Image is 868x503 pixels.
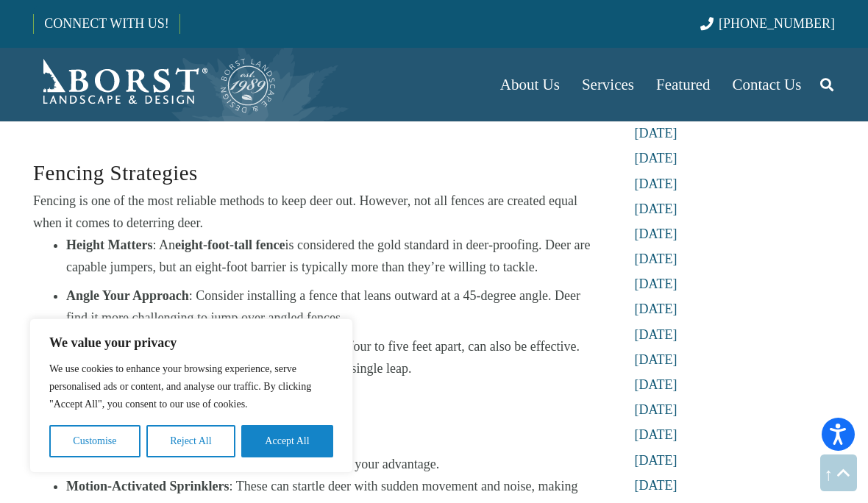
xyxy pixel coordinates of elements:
[500,76,560,94] span: About Us
[66,289,189,304] strong: Angle Your Approach
[635,328,677,343] a: [DATE]
[175,238,285,253] strong: eight-foot-tall fence
[582,76,634,94] span: Services
[656,76,710,94] span: Featured
[489,49,571,122] a: About Us
[34,7,179,42] a: CONNECT WITH US!
[635,277,677,292] a: [DATE]
[146,426,235,458] button: Reject All
[719,17,835,32] span: [PHONE_NUMBER]
[66,235,594,279] li: : An is considered the gold standard in deer-proofing. Deer are capable jumpers, but an eight-foo...
[571,49,645,122] a: Services
[66,479,229,494] strong: Motion-Activated Sprinklers
[635,479,677,493] a: [DATE]
[645,49,721,122] a: Featured
[241,426,333,458] button: Accept All
[66,238,152,253] strong: Height Matters
[635,403,677,418] a: [DATE]
[635,454,677,468] a: [DATE]
[635,302,677,317] a: [DATE]
[733,76,802,94] span: Contact Us
[820,455,857,492] a: Back to top
[635,252,677,267] a: [DATE]
[635,227,677,242] a: [DATE]
[33,56,277,115] a: Borst-Logo
[635,151,677,166] a: [DATE]
[635,428,677,443] a: [DATE]
[33,190,594,235] p: Fencing is one of the most reliable methods to keep deer out. However, not all fences are created...
[635,177,677,192] a: [DATE]
[635,378,677,393] a: [DATE]
[66,285,594,329] li: : Consider installing a fence that leans outward at a 45-degree angle. Deer find it more challeng...
[635,202,677,217] a: [DATE]
[700,17,835,32] a: [PHONE_NUMBER]
[812,67,842,104] a: Search
[49,361,333,414] p: We use cookies to enhance your browsing experience, serve personalised ads or content, and analys...
[49,335,333,352] p: We value your privacy
[33,158,594,190] h3: Fencing Strategies
[49,426,140,458] button: Customise
[635,126,677,141] a: [DATE]
[722,49,813,122] a: Contact Us
[635,353,677,368] a: [DATE]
